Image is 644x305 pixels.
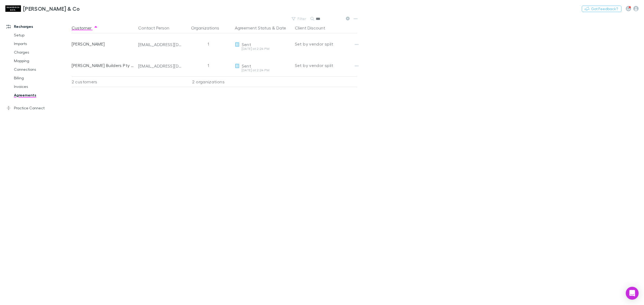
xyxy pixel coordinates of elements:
div: & [235,23,291,33]
a: Setup [9,31,76,39]
button: Organizations [191,23,226,33]
a: Recharges [1,22,76,31]
a: [PERSON_NAME] & Co [2,2,83,15]
a: Practice Connect [1,104,76,112]
a: Imports [9,39,76,48]
div: [PERSON_NAME] [72,33,134,55]
span: Sent [242,42,251,47]
a: Agreements [9,91,76,99]
button: Contact Person [138,23,176,33]
a: Mapping [9,57,76,65]
button: Date [276,23,286,33]
button: Filter [289,16,309,22]
div: Set by vendor split [295,55,357,76]
button: Got Feedback? [582,6,621,12]
div: [PERSON_NAME] Builders Pty Ltd [72,55,134,76]
button: Client Discount [295,23,332,33]
div: Set by vendor split [295,33,357,55]
div: [DATE] at 2:24 PM [235,47,291,50]
button: Agreement Status [235,23,271,33]
div: [EMAIL_ADDRESS][DOMAIN_NAME] [138,63,182,69]
a: Charges [9,48,76,57]
button: Customer [72,23,98,33]
div: 2 customers [72,76,136,87]
div: 1 [184,55,233,76]
img: Shaddock & Co's Logo [5,5,21,12]
a: Invoices [9,82,76,91]
h3: [PERSON_NAME] & Co [23,5,80,12]
div: Open Intercom Messenger [626,287,639,300]
a: Billing [9,74,76,82]
div: 2 organizations [184,76,233,87]
a: Connections [9,65,76,74]
div: [DATE] at 2:24 PM [235,69,291,72]
span: Sent [242,63,251,68]
div: 1 [184,33,233,55]
div: [EMAIL_ADDRESS][DOMAIN_NAME] [138,42,182,47]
